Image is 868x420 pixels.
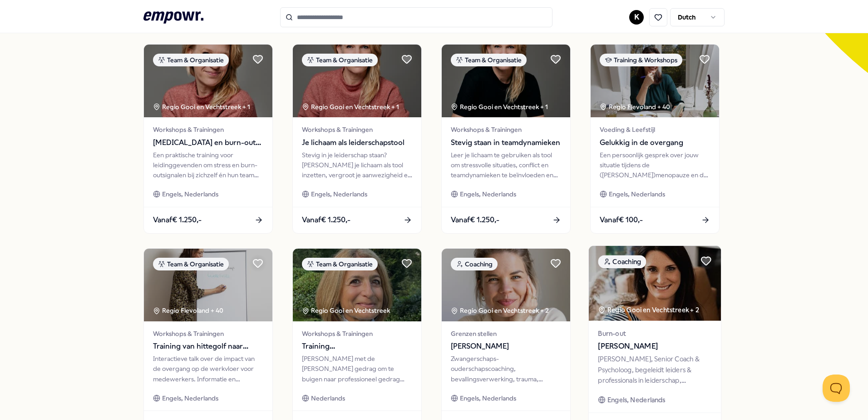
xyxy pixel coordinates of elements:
[451,305,549,315] div: Regio Gooi en Vechtstreek + 2
[302,305,391,315] div: Regio Gooi en Vechtstreek
[451,102,548,112] div: Regio Gooi en Vechtstreek + 1
[293,45,421,117] img: package image
[153,354,263,384] div: Interactieve talk over de impact van de overgang op de werkvloer voor medewerkers. Informatie en ...
[293,249,421,321] img: package image
[451,54,527,66] div: Team & Organisatie
[153,125,263,135] span: Workshops & Trainingen
[600,214,643,226] span: Vanaf € 100,-
[609,189,665,199] span: Engels, Nederlands
[590,44,720,233] a: package imageTraining & WorkshopsRegio Flevoland + 40Voeding & LeefstijlGelukkig in de overgangEe...
[302,137,412,149] span: Je lichaam als leiderschapstool
[451,329,561,339] span: Grenzen stellen
[451,125,561,135] span: Workshops & Trainingen
[153,137,263,149] span: [MEDICAL_DATA] en burn-out preventie binnen je team - Training voor Leidinggevenden
[451,354,561,384] div: Zwangerschaps- ouderschapscoaching, bevallingsverwerking, trauma, (prik)angst & stresscoaching.
[311,393,345,403] span: Nederlands
[280,7,552,27] input: Search for products, categories or subcategories
[162,393,218,403] span: Engels, Nederlands
[302,340,412,352] span: Training Beïnvloedsvaardigheden: [PERSON_NAME]
[591,45,719,117] img: package image
[451,137,561,149] span: Stevig staan in teamdynamieken
[600,102,670,112] div: Regio Flevoland + 40
[600,125,710,135] span: Voeding & Leefstijl
[153,214,202,226] span: Vanaf € 1.250,-
[598,328,711,339] span: Burn-out
[600,137,710,149] span: Gelukkig in de overgang
[302,329,412,339] span: Workshops & Trainingen
[823,375,850,402] iframe: Help Scout Beacon - Open
[153,258,229,270] div: Team & Organisatie
[153,329,263,339] span: Workshops & Trainingen
[144,45,272,117] img: package image
[598,340,711,352] span: [PERSON_NAME]
[302,102,399,112] div: Regio Gooi en Vechtstreek + 1
[460,393,516,403] span: Engels, Nederlands
[589,246,721,321] img: package image
[144,249,272,321] img: package image
[598,255,646,268] div: Coaching
[153,340,263,352] span: Training van hittegolf naar werkgeluk
[441,44,571,233] a: package imageTeam & OrganisatieRegio Gooi en Vechtstreek + 1Workshops & TrainingenStevig staan in...
[451,340,561,352] span: [PERSON_NAME]
[442,45,570,117] img: package image
[162,189,218,199] span: Engels, Nederlands
[292,44,422,233] a: package imageTeam & OrganisatieRegio Gooi en Vechtstreek + 1Workshops & TrainingenJe lichaam als ...
[153,102,250,112] div: Regio Gooi en Vechtstreek + 1
[302,354,412,384] div: [PERSON_NAME] met de [PERSON_NAME] gedrag om te buigen naar professioneel gedrag voor betere comm...
[598,354,711,385] div: [PERSON_NAME], Senior Coach & Psycholoog, begeleidt leiders & professionals in leiderschap, loopb...
[442,249,570,321] img: package image
[598,305,699,315] div: Regio Gooi en Vechtstreek + 2
[311,189,367,199] span: Engels, Nederlands
[600,150,710,180] div: Een persoonlijk gesprek over jouw situatie tijdens de ([PERSON_NAME])menopauze en de impact op jo...
[153,150,263,180] div: Een praktische training voor leidinggevenden om stress en burn-outsignalen bij zichzelf én hun te...
[460,189,516,199] span: Engels, Nederlands
[607,395,666,405] span: Engels, Nederlands
[153,305,223,315] div: Regio Flevoland + 40
[302,125,412,135] span: Workshops & Trainingen
[451,150,561,180] div: Leer je lichaam te gebruiken als tool om stressvolle situaties, conflict en teamdynamieken te beï...
[302,150,412,180] div: Stevig in je leiderschap staan? [PERSON_NAME] je lichaam als tool inzetten, vergroot je aanwezigh...
[629,10,644,25] button: K
[451,214,499,226] span: Vanaf € 1.250,-
[302,258,378,270] div: Team & Organisatie
[143,44,273,233] a: package imageTeam & OrganisatieRegio Gooi en Vechtstreek + 1Workshops & Trainingen[MEDICAL_DATA] ...
[302,54,378,66] div: Team & Organisatie
[451,258,498,270] div: Coaching
[153,54,229,66] div: Team & Organisatie
[302,214,350,226] span: Vanaf € 1.250,-
[600,54,682,66] div: Training & Workshops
